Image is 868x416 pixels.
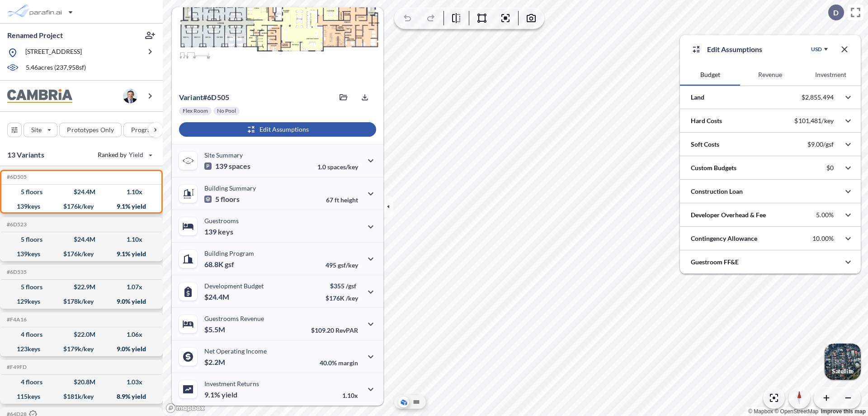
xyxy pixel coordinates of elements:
span: margin [338,359,358,367]
span: Yield [129,150,144,159]
p: 67 [326,196,358,204]
span: spaces/key [327,163,358,171]
button: Edit Assumptions [179,122,376,137]
p: # 6d505 [179,93,229,102]
span: /gsf [346,282,356,290]
h5: Click to copy the code [5,221,27,228]
p: 13 Variants [7,149,44,160]
p: 495 [325,261,358,269]
p: Prototypes Only [67,125,114,134]
span: floors [221,195,240,204]
button: Revenue [740,64,800,86]
button: Switcher ImageSatellite [825,344,861,380]
p: Land [691,93,704,102]
h5: Click to copy the code [5,269,27,275]
span: spaces [229,162,250,171]
span: Variant [179,93,203,101]
img: user logo [123,89,137,103]
p: Guestroom FF&E [691,258,739,267]
span: RevPAR [335,326,358,334]
p: Contingency Allowance [691,234,757,243]
p: $2.2M [204,358,226,367]
button: Aerial View [398,397,409,407]
span: gsf [225,260,234,269]
img: Switcher Image [825,344,861,380]
p: Hard Costs [691,116,722,125]
button: Ranked by Yield [90,148,158,162]
p: 10.00% [812,234,834,243]
span: keys [218,227,233,236]
p: Investment Returns [204,380,259,387]
p: Guestrooms [204,217,239,225]
a: Mapbox [748,408,773,415]
p: 9.1% [204,390,237,399]
h5: Click to copy the code [5,316,27,323]
p: D [833,9,839,17]
h5: Click to copy the code [5,174,27,180]
p: $109.20 [311,326,358,334]
p: $9.00/gsf [807,140,834,148]
p: 5 [204,195,240,204]
p: Building Program [204,249,254,257]
h5: Click to copy the code [5,364,27,370]
p: 5.46 acres ( 237,958 sf) [26,63,86,73]
a: Improve this map [821,408,866,415]
a: OpenStreetMap [774,408,818,415]
p: Site Summary [204,151,243,159]
p: Guestrooms Revenue [204,315,264,322]
button: Budget [680,64,740,86]
span: /key [346,294,358,302]
img: BrandImage [7,89,72,103]
p: Development Budget [204,282,264,290]
button: Investment [801,64,861,86]
p: 1.0 [317,163,358,171]
p: Site [31,125,42,134]
p: 1.10x [342,392,358,399]
p: $5.5M [204,325,226,334]
p: Building Summary [204,184,256,192]
p: 40.0% [320,359,358,367]
p: $0 [826,164,834,172]
p: [STREET_ADDRESS] [25,47,82,58]
p: $24.4M [204,292,231,301]
div: USD [811,46,822,53]
p: 139 [204,162,250,171]
p: Renamed Project [7,30,63,40]
p: Flex Room [183,107,208,115]
span: yield [222,390,237,399]
p: $176K [325,294,358,302]
p: Construction Loan [691,187,743,196]
button: Program [123,123,172,137]
span: height [340,196,358,204]
p: Developer Overhead & Fee [691,210,766,220]
p: Net Operating Income [204,347,267,355]
p: 5.00% [816,211,834,219]
button: Prototypes Only [59,123,122,137]
p: No Pool [217,107,236,115]
button: Site [24,123,57,137]
p: $355 [325,282,358,290]
span: ft [335,196,339,204]
a: Mapbox homepage [165,403,205,413]
p: Soft Costs [691,140,719,149]
p: Program [131,125,156,134]
p: Satellite [832,368,854,375]
p: Edit Assumptions [707,44,762,55]
p: $2,855,494 [802,93,834,101]
p: 139 [204,227,233,236]
button: Site Plan [411,397,422,407]
span: gsf/key [338,261,358,269]
p: Custom Budgets [691,163,736,172]
p: $101,481/key [794,117,834,125]
p: 68.8K [204,260,234,269]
